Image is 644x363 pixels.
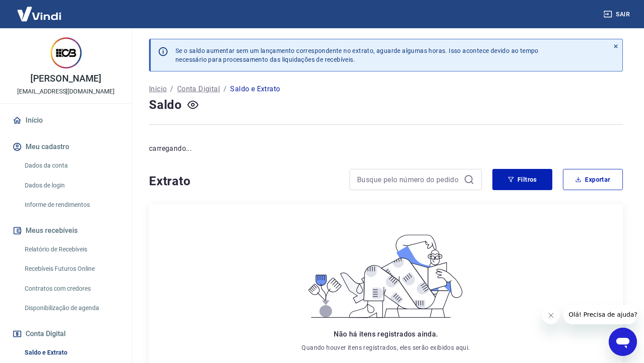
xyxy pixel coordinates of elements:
a: Saldo e Extrato [21,344,121,362]
button: Meu cadastro [11,137,121,157]
a: Contratos com credores [21,280,121,298]
a: Dados de login [21,176,121,195]
a: Conta Digital [177,84,220,94]
p: carregando... [149,143,623,154]
a: Dados da conta [21,157,121,175]
iframe: Botão para abrir a janela de mensagens [609,328,637,356]
p: [PERSON_NAME] [30,74,101,83]
p: / [223,84,227,94]
p: / [170,84,173,94]
button: Meus recebíveis [11,221,121,240]
p: [EMAIL_ADDRESS][DOMAIN_NAME] [17,87,115,96]
p: Saldo e Extrato [230,84,280,94]
button: Sair [602,6,633,22]
a: Início [11,111,121,130]
img: 86e8ddef-8aa9-4782-86f5-1d1706c18aee.jpeg [48,35,84,71]
p: Se o saldo aumentar sem um lançamento correspondente no extrato, aguarde algumas horas. Isso acon... [175,46,539,64]
a: Informe de rendimentos [21,196,121,214]
img: Vindi [11,0,68,27]
p: Quando houver itens registrados, eles serão exibidos aqui. [302,343,470,352]
input: Busque pelo número do pedido [357,173,460,186]
span: Olá! Precisa de ajuda? [5,6,74,13]
iframe: Fechar mensagem [542,307,560,324]
button: Filtros [492,169,552,190]
span: Não há itens registrados ainda. [334,330,438,338]
h4: Extrato [149,172,339,190]
iframe: Mensagem da empresa [563,305,637,324]
button: Conta Digital [11,324,121,344]
a: Disponibilização de agenda [21,299,121,317]
a: Recebíveis Futuros Online [21,260,121,278]
a: Relatório de Recebíveis [21,240,121,258]
a: Início [149,84,167,94]
h4: Saldo [149,96,182,114]
button: Exportar [563,169,623,190]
